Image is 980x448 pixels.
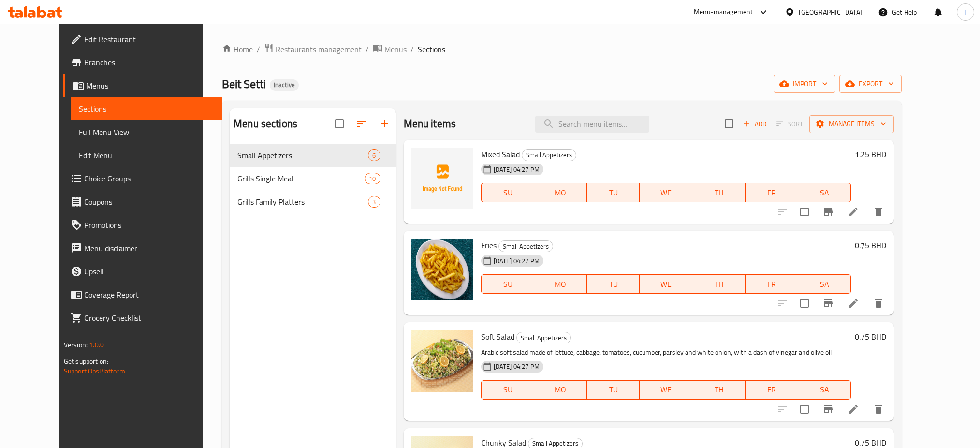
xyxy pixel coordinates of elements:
button: SA [798,274,851,294]
span: TU [591,186,636,200]
span: WE [644,277,688,291]
div: Menu-management [694,6,753,18]
button: SU [481,380,534,400]
button: MO [534,183,587,202]
button: Manage items [809,115,894,133]
img: Mixed Salad [411,148,473,209]
span: Small Appetizers [522,149,576,161]
button: import [774,75,835,93]
span: Full Menu View [79,126,215,138]
div: Small Appetizers [522,149,576,161]
a: Full Menu View [71,120,223,144]
h6: 0.75 BHD [855,330,886,343]
div: Grills Single Meal [237,173,365,184]
button: MO [534,380,587,400]
span: SU [485,277,530,291]
span: import [781,78,828,90]
button: Add [739,117,770,132]
button: SU [481,274,534,294]
div: Small Appetizers [516,332,571,343]
button: TU [587,274,640,294]
button: WE [640,183,692,202]
button: SU [481,183,534,202]
span: Get support on: [64,355,108,368]
span: Add [742,119,768,130]
span: Small Appetizers [237,149,368,161]
span: Mixed Salad [481,147,520,162]
span: Select all sections [329,114,350,134]
span: TU [591,383,636,397]
span: SA [802,277,847,291]
a: Coverage Report [63,283,223,306]
button: Add section [373,112,396,135]
button: delete [867,200,890,224]
h6: 1.25 BHD [855,148,886,161]
a: Edit Restaurant [63,28,223,51]
div: items [368,149,380,161]
span: TU [591,277,636,291]
span: FR [749,186,794,200]
span: [DATE] 04:27 PM [490,362,543,371]
span: Restaurants management [276,44,362,55]
div: Small Appetizers [498,240,553,252]
a: Upsell [63,260,223,283]
span: Select section first [770,117,809,132]
h2: Menu sections [234,117,297,131]
span: SA [802,383,847,397]
div: Small Appetizers6 [230,144,396,167]
button: MO [534,274,587,294]
div: Grills Family Platters [237,196,368,208]
a: Restaurants management [264,43,362,56]
img: Fries [411,239,473,300]
span: FR [749,277,794,291]
a: Edit menu item [848,298,859,309]
span: TH [696,383,741,397]
span: Coupons [84,196,215,208]
span: Select section [719,114,739,134]
span: 1.0.0 [89,339,104,351]
span: TH [696,186,741,200]
div: items [368,196,380,208]
a: Edit menu item [848,403,859,415]
span: [DATE] 04:27 PM [490,256,543,266]
span: Small Appetizers [499,241,553,252]
span: Edit Menu [79,149,215,161]
button: export [839,75,902,93]
span: 6 [368,151,380,160]
span: Manage items [817,118,886,130]
span: Sections [79,103,215,115]
a: Coupons [63,190,223,213]
button: SA [798,380,851,400]
div: Grills Family Platters3 [230,190,396,213]
a: Branches [63,51,223,74]
span: WE [644,383,688,397]
span: Menus [384,44,407,55]
button: TU [587,380,640,400]
button: FR [746,183,798,202]
button: FR [746,380,798,400]
span: Soft Salad [481,329,514,344]
div: Grills Single Meal10 [230,167,396,190]
span: Beit Setti [222,73,266,95]
button: Branch-specific-item [817,292,840,315]
li: / [410,44,414,55]
button: Branch-specific-item [817,398,840,421]
div: Inactive [270,79,299,91]
span: Select to update [794,202,815,222]
button: WE [640,274,692,294]
li: / [257,44,260,55]
a: Choice Groups [63,167,223,190]
button: delete [867,398,890,421]
span: Small Appetizers [517,332,570,343]
span: MO [538,186,583,200]
button: TH [692,183,745,202]
span: Fries [481,238,497,253]
span: Menu disclaimer [84,242,215,254]
span: Inactive [270,81,299,89]
button: TH [692,380,745,400]
h6: 0.75 BHD [855,239,886,252]
input: search [535,116,649,133]
a: Home [222,44,253,55]
span: SU [485,186,530,200]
